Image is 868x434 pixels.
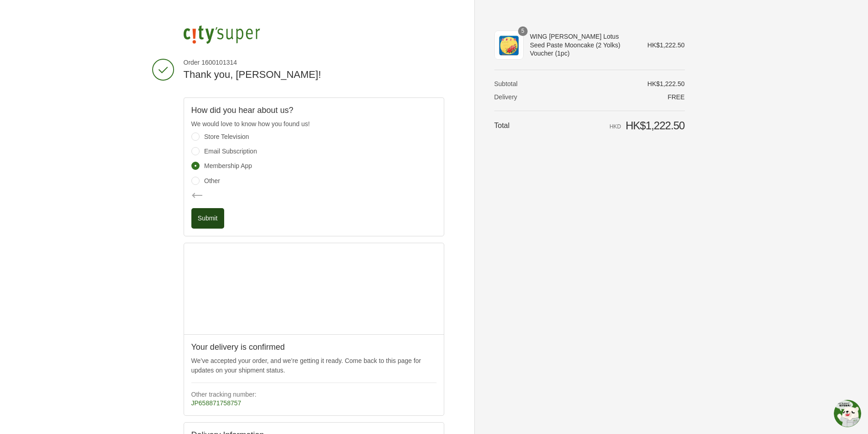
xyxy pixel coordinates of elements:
h2: Your delivery is confirmed [191,342,437,352]
th: Subtotal [494,80,536,88]
img: WING WAH White Lotus Seed Paste Mooncake (2 Yolks) Voucher (1pc) [494,31,524,60]
span: 5 [518,26,528,36]
p: We would love to know how you found us! [191,119,437,129]
h2: Thank you, [PERSON_NAME]! [184,68,444,82]
label: Store Television [204,133,437,141]
img: city'super E-Shop [184,26,260,44]
span: Total [494,122,510,129]
p: We’ve accepted your order, and we’re getting it ready. Come back to this page for updates on your... [191,356,437,375]
div: Google map displaying pin point of shipping address: Hong Kong, Kowloon [184,243,444,334]
h2: How did you hear about us? [191,105,437,116]
span: HK$1,222.50 [647,41,685,49]
span: HK$1,222.50 [647,80,685,87]
span: Delivery [494,93,518,101]
span: Order 1600101314 [184,58,444,66]
strong: Other tracking number: [191,391,257,398]
span: WING [PERSON_NAME] Lotus Seed Paste Mooncake (2 Yolks) Voucher (1pc) [530,32,635,57]
button: Submit [191,208,224,229]
label: Membership App [204,162,437,170]
span: HKD [610,123,621,130]
img: omnichat-custom-icon-img [834,400,861,427]
a: JP658871758757 [191,399,241,407]
span: Free [668,93,684,101]
label: Email Subscription [204,147,437,155]
label: Other [204,177,437,185]
span: HK$1,222.50 [626,119,685,132]
iframe: Google map displaying pin point of shipping address: Hong Kong, Kowloon [184,243,444,334]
